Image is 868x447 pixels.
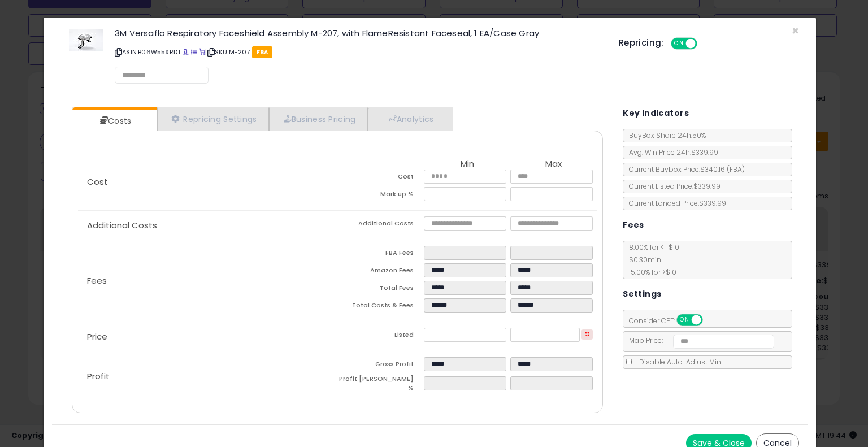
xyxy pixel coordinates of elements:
[623,255,661,264] span: $0.30 min
[191,47,197,57] a: All offer listings
[623,287,661,301] h5: Settings
[623,147,718,157] span: Avg. Win Price 24h: $339.99
[78,221,337,230] p: Additional Costs
[337,263,424,281] td: Amazon Fees
[337,375,424,396] td: Profit [PERSON_NAME] %
[792,23,799,39] span: ×
[701,315,719,325] span: OFF
[619,38,664,47] h5: Repricing:
[623,106,689,120] h5: Key Indicators
[157,107,269,131] a: Repricing Settings
[183,47,189,57] a: BuyBox page
[337,357,424,375] td: Gross Profit
[623,242,679,277] span: 8.00 % for <= $10
[337,216,424,234] td: Additional Costs
[337,170,424,187] td: Cost
[623,267,676,277] span: 15.00 % for > $10
[252,46,273,58] span: FBA
[623,336,774,345] span: Map Price:
[78,332,337,341] p: Price
[623,316,718,326] span: Consider CPT:
[78,372,337,381] p: Profit
[695,39,713,49] span: OFF
[337,328,424,345] td: Listed
[115,29,602,37] h3: 3M Versaflo Respiratory Faceshield Assembly M-207, with FlameResistant Faceseal, 1 EA/Case Gray
[623,164,745,174] span: Current Buybox Price:
[78,276,337,285] p: Fees
[510,159,597,170] th: Max
[337,281,424,298] td: Total Fees
[623,181,721,191] span: Current Listed Price: $339.99
[678,315,692,325] span: ON
[623,131,706,140] span: BuyBox Share 24h: 50%
[424,159,510,170] th: Min
[623,218,644,232] h5: Fees
[199,47,205,57] a: Your listing only
[337,187,424,205] td: Mark up %
[78,177,337,186] p: Cost
[269,107,368,131] a: Business Pricing
[623,198,726,208] span: Current Landed Price: $339.99
[69,29,103,51] img: 31L0ZxFwwnL._SL60_.jpg
[337,246,424,263] td: FBA Fees
[700,164,745,174] span: $340.16
[727,164,745,174] span: ( FBA )
[368,107,452,131] a: Analytics
[115,43,602,61] p: ASIN: B06W55XRDT | SKU: M-207
[672,39,686,49] span: ON
[337,298,424,316] td: Total Costs & Fees
[633,357,721,367] span: Disable Auto-Adjust Min
[72,110,156,132] a: Costs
